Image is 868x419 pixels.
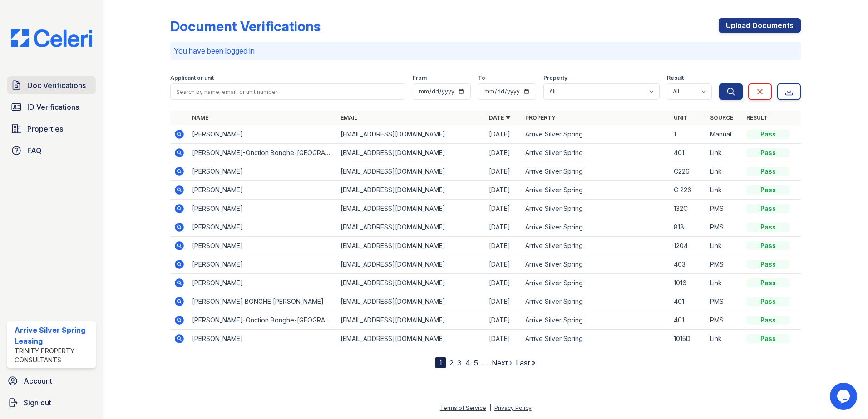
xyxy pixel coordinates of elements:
td: Link [706,274,743,292]
td: C 226 [670,181,706,200]
td: 818 [670,218,706,237]
td: [PERSON_NAME] [188,162,337,181]
td: [PERSON_NAME] [188,274,337,292]
div: Pass [746,241,790,250]
a: Source [710,114,733,121]
div: | [489,404,491,411]
td: C226 [670,162,706,181]
td: Link [706,181,743,200]
a: Result [746,114,768,121]
td: Link [706,237,743,255]
td: [EMAIL_ADDRESS][DOMAIN_NAME] [337,237,485,255]
td: Arrive Silver Spring [522,162,670,181]
a: Property [525,114,556,121]
td: Manual [706,125,743,144]
input: Search by name, email, or unit number [170,83,405,100]
div: Pass [746,334,790,343]
a: Date ▼ [489,114,511,121]
td: PMS [706,292,743,311]
a: 3 [457,358,462,367]
a: 2 [449,358,454,367]
td: [EMAIL_ADDRESS][DOMAIN_NAME] [337,144,485,162]
td: [DATE] [485,237,522,255]
a: Account [4,372,99,390]
td: [EMAIL_ADDRESS][DOMAIN_NAME] [337,162,485,181]
a: Last » [516,358,536,367]
td: [DATE] [485,144,522,162]
td: [PERSON_NAME] [188,125,337,144]
td: [EMAIL_ADDRESS][DOMAIN_NAME] [337,200,485,218]
td: [EMAIL_ADDRESS][DOMAIN_NAME] [337,125,485,144]
td: 1015D [670,330,706,348]
a: Email [340,114,357,121]
td: [DATE] [485,311,522,330]
td: Link [706,330,743,348]
td: [PERSON_NAME] [188,200,337,218]
a: Next › [492,358,512,367]
td: [EMAIL_ADDRESS][DOMAIN_NAME] [337,330,485,348]
div: Pass [746,148,790,157]
td: 1 [670,125,706,144]
td: [DATE] [485,181,522,200]
td: Arrive Silver Spring [522,311,670,330]
td: Link [706,162,743,181]
span: Account [24,375,52,386]
label: Property [543,74,567,82]
td: Arrive Silver Spring [522,181,670,200]
div: Pass [746,278,790,287]
div: 1 [435,357,446,368]
td: Arrive Silver Spring [522,200,670,218]
div: Pass [746,223,790,232]
div: Trinity Property Consultants [15,346,92,365]
td: 1204 [670,237,706,255]
td: 401 [670,144,706,162]
td: [DATE] [485,200,522,218]
td: Arrive Silver Spring [522,144,670,162]
span: Doc Verifications [27,80,86,91]
td: [PERSON_NAME] [188,218,337,237]
td: [DATE] [485,255,522,274]
td: [DATE] [485,330,522,348]
a: Terms of Service [440,404,486,411]
div: Pass [746,316,790,325]
a: FAQ [7,141,96,160]
td: [EMAIL_ADDRESS][DOMAIN_NAME] [337,181,485,200]
span: FAQ [27,145,42,156]
span: … [482,357,488,368]
td: [PERSON_NAME] [188,181,337,200]
td: PMS [706,200,743,218]
a: Upload Documents [719,18,801,33]
td: PMS [706,255,743,274]
td: Arrive Silver Spring [522,292,670,311]
td: [PERSON_NAME]-Onction Bonghe-[GEOGRAPHIC_DATA] [188,311,337,330]
a: Properties [7,120,96,138]
td: [DATE] [485,125,522,144]
div: Pass [746,167,790,176]
label: From [413,74,427,82]
label: Result [667,74,684,82]
td: Link [706,144,743,162]
div: Pass [746,260,790,269]
td: Arrive Silver Spring [522,330,670,348]
img: CE_Logo_Blue-a8612792a0a2168367f1c8372b55b34899dd931a85d93a1a3d3e32e68fde9ad4.png [4,29,99,47]
a: Doc Verifications [7,76,96,94]
td: [EMAIL_ADDRESS][DOMAIN_NAME] [337,218,485,237]
td: 401 [670,311,706,330]
td: [PERSON_NAME]-Onction Bonghe-[GEOGRAPHIC_DATA] [188,144,337,162]
td: Arrive Silver Spring [522,255,670,274]
td: [DATE] [485,274,522,292]
div: Pass [746,130,790,139]
td: Arrive Silver Spring [522,218,670,237]
td: [EMAIL_ADDRESS][DOMAIN_NAME] [337,274,485,292]
a: Privacy Policy [494,404,532,411]
a: Sign out [4,394,99,412]
label: To [478,74,485,82]
a: ID Verifications [7,98,96,116]
label: Applicant or unit [170,74,214,82]
td: 403 [670,255,706,274]
td: PMS [706,311,743,330]
a: 5 [474,358,478,367]
div: Pass [746,297,790,306]
td: 132C [670,200,706,218]
td: 401 [670,292,706,311]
